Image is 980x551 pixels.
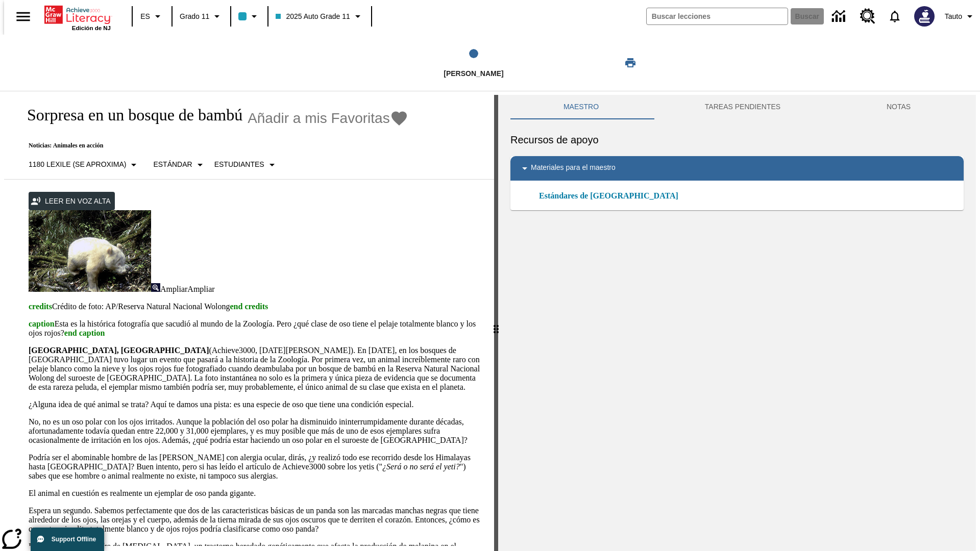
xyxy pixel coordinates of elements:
button: Abrir el menú lateral [8,2,38,32]
p: Noticias: Animales en acción [16,142,408,149]
span: Edición de NJ [72,25,111,31]
button: TAREAS PENDIENTES [652,95,834,119]
strong: [GEOGRAPHIC_DATA], [GEOGRAPHIC_DATA] [29,346,209,355]
span: [PERSON_NAME] [444,69,503,78]
button: Support Offline [31,528,104,551]
button: Leer en voz alta [29,192,115,211]
img: Ampliar [151,283,160,292]
p: Materiales para el maestro [531,162,616,174]
button: Tipo de apoyo, Estándar [149,156,210,174]
p: Esta es la histórica fotografía que sacudió al mundo de la Zoología. Pero ¿qué clase de oso tiene... [29,319,482,338]
span: end caption [64,329,105,337]
span: Tauto [945,11,962,22]
button: Seleccione Lexile, 1180 Lexile (Se aproxima) [24,156,144,174]
span: Support Offline [52,536,96,543]
div: Materiales para el maestro [510,156,964,181]
p: Espera un segundo. Sabemos perfectamente que dos de las caracteristicas básicas de un panda son l... [29,506,482,534]
span: ES [140,11,150,22]
button: Clase: 2025 Auto Grade 11, Selecciona una clase [272,7,367,26]
span: 2025 Auto Grade 11 [276,11,350,22]
button: Lee step 1 of 1 [341,35,606,91]
p: Estándar [153,159,192,170]
em: ¿Será o no será el yeti? [382,462,460,471]
span: Añadir a mis Favoritas [248,110,390,127]
p: Crédito de foto: AP/Reserva Natural Nacional Wolong [29,302,482,311]
button: Perfil/Configuración [941,7,980,26]
h6: Recursos de apoyo [510,132,964,148]
img: Avatar [914,6,935,27]
span: Ampliar [160,285,187,293]
img: los pandas albinos en China a veces son confundidos con osos polares [29,210,151,292]
span: Grado 11 [180,11,209,22]
button: Escoja un nuevo avatar [908,3,941,30]
button: Imprimir [614,54,647,72]
span: credits [29,302,52,311]
input: Buscar campo [647,8,788,24]
a: Centro de información [826,3,854,31]
button: Seleccionar estudiante [210,156,282,174]
h1: Sorpresa en un bosque de bambú [16,106,242,124]
button: El color de la clase es azul claro. Cambiar el color de la clase. [234,7,264,26]
span: end credits [230,302,268,311]
div: reading [4,95,494,546]
p: Podría ser el abominable hombre de las [PERSON_NAME] con alergia ocular, dirás, ¿y realizó todo e... [29,453,482,481]
p: (Achieve3000, [DATE][PERSON_NAME]). En [DATE], en los bosques de [GEOGRAPHIC_DATA] tuvo lugar un ... [29,346,482,392]
button: Añadir a mis Favoritas - Sorpresa en un bosque de bambú [248,109,408,127]
p: Estudiantes [214,159,264,170]
p: ¿Alguna idea de qué animal se trata? Aquí te damos una pista: es una especie de oso que tiene una... [29,400,482,409]
p: No, no es un oso polar con los ojos irritados. Aunque la población del oso polar ha disminuido in... [29,417,482,445]
p: 1180 Lexile (Se aproxima) [29,159,126,170]
button: NOTAS [834,95,964,119]
div: Pulsa la tecla de intro o la barra espaciadora y luego presiona las flechas de derecha e izquierd... [494,95,498,551]
p: El animal en cuestión es realmente un ejemplar de oso panda gigante. [29,489,482,498]
a: Centro de recursos, Se abrirá en una pestaña nueva. [854,3,881,30]
div: Instructional Panel Tabs [510,95,964,119]
button: Grado: Grado 11, Elige un grado [176,7,227,26]
div: Portada [44,4,111,31]
span: Ampliar [187,285,214,293]
button: Maestro [510,95,652,119]
a: Estándares de [GEOGRAPHIC_DATA] [539,190,684,202]
span: caption [29,319,55,328]
button: Lenguaje: ES, Selecciona un idioma [136,7,168,26]
a: Notificaciones [881,3,908,30]
div: activity [498,95,976,551]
